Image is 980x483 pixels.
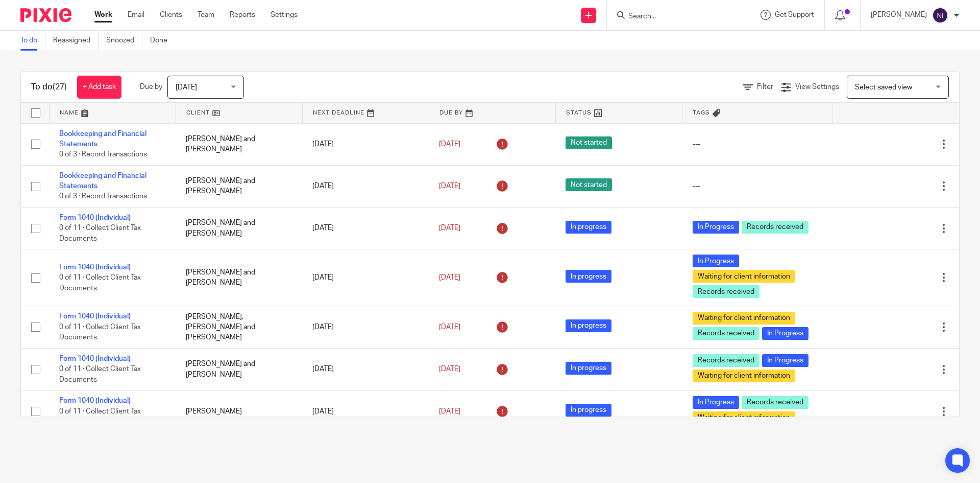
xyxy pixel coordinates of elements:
[566,319,611,332] span: In progress
[566,178,612,191] span: Not started
[795,83,839,90] span: View Settings
[176,249,302,306] td: [PERSON_NAME] and [PERSON_NAME]
[439,365,460,373] span: [DATE]
[59,224,141,242] span: 0 of 11 · Collect Client Tax Documents
[53,83,67,91] span: (27)
[762,354,808,367] span: In Progress
[775,11,814,18] span: Get Support
[693,139,822,149] div: ---
[176,207,302,249] td: [PERSON_NAME] and [PERSON_NAME]
[59,397,131,404] a: Form 1040 (Individual)
[693,270,795,283] span: Waiting for client information
[742,221,808,234] span: Records received
[627,12,719,21] input: Search
[439,224,460,232] span: [DATE]
[59,130,146,148] a: Bookkeeping and Financial Statements
[693,370,795,382] span: Waiting for client information
[302,348,429,390] td: [DATE]
[59,324,141,341] span: 0 of 11 · Collect Client Tax Documents
[302,249,429,306] td: [DATE]
[302,390,429,432] td: [DATE]
[302,165,429,207] td: [DATE]
[59,274,141,292] span: 0 of 11 · Collect Client Tax Documents
[59,365,141,383] span: 0 of 11 · Collect Client Tax Documents
[757,83,773,90] span: Filter
[176,165,302,207] td: [PERSON_NAME] and [PERSON_NAME]
[693,110,710,116] span: Tags
[693,285,759,298] span: Records received
[53,31,99,51] a: Reassigned
[128,10,144,20] a: Email
[160,10,182,20] a: Clients
[566,136,612,149] span: Not started
[59,151,147,158] span: 0 of 3 · Record Transactions
[693,312,795,325] span: Waiting for client information
[932,7,948,24] img: svg%3E
[20,8,71,22] img: Pixie
[59,172,146,190] a: Bookkeeping and Financial Statements
[230,10,255,20] a: Reports
[302,123,429,165] td: [DATE]
[59,193,147,200] span: 0 of 3 · Record Transactions
[693,221,739,234] span: In Progress
[742,396,808,409] span: Records received
[59,313,131,320] a: Form 1040 (Individual)
[140,82,162,92] p: Due by
[762,327,808,340] span: In Progress
[106,31,142,51] a: Snoozed
[271,10,298,20] a: Settings
[693,181,822,191] div: ---
[94,10,112,20] a: Work
[693,354,759,367] span: Records received
[59,355,131,362] a: Form 1040 (Individual)
[302,306,429,348] td: [DATE]
[871,10,927,20] p: [PERSON_NAME]
[59,264,131,271] a: Form 1040 (Individual)
[566,404,611,417] span: In progress
[20,31,45,51] a: To do
[150,31,175,51] a: Done
[198,10,214,20] a: Team
[176,123,302,165] td: [PERSON_NAME] and [PERSON_NAME]
[176,390,302,432] td: [PERSON_NAME]
[439,141,460,148] span: [DATE]
[693,327,759,340] span: Records received
[59,214,131,221] a: Form 1040 (Individual)
[693,396,739,409] span: In Progress
[439,324,460,331] span: [DATE]
[566,270,611,283] span: In progress
[176,348,302,390] td: [PERSON_NAME] and [PERSON_NAME]
[855,84,912,91] span: Select saved view
[693,255,739,267] span: In Progress
[77,76,121,99] a: + Add task
[439,182,460,190] span: [DATE]
[439,274,460,281] span: [DATE]
[31,82,67,93] h1: To do
[439,408,460,415] span: [DATE]
[176,84,197,91] span: [DATE]
[566,362,611,375] span: In progress
[302,207,429,249] td: [DATE]
[693,411,795,424] span: Waiting for client information
[176,306,302,348] td: [PERSON_NAME], [PERSON_NAME] and [PERSON_NAME]
[566,221,611,234] span: In progress
[59,408,141,426] span: 0 of 11 · Collect Client Tax Documents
